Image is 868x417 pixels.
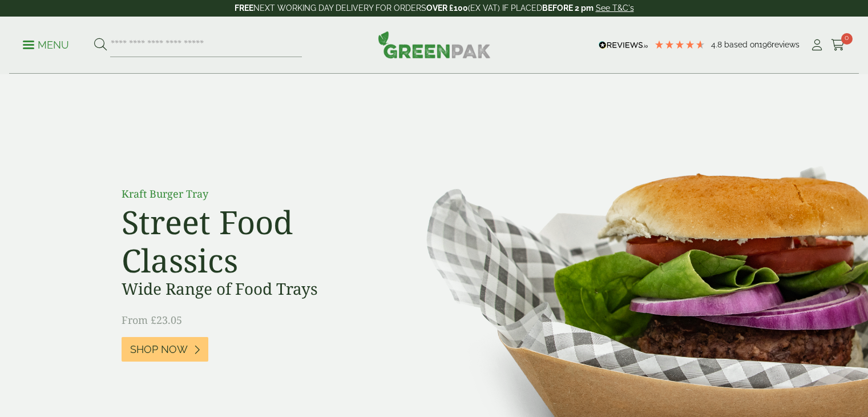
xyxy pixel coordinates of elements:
[426,3,468,13] strong: OVER £100
[654,39,705,50] div: 4.79 Stars
[122,337,208,362] a: Shop Now
[23,38,69,50] a: Menu
[23,38,69,52] p: Menu
[841,33,853,45] span: 0
[724,40,759,49] span: Based on
[831,37,845,54] a: 0
[235,3,253,13] strong: FREE
[711,40,724,49] span: 4.8
[810,39,824,51] i: My Account
[542,3,594,13] strong: BEFORE 2 pm
[378,31,491,58] img: GreenPak Supplies
[759,40,772,49] span: 196
[596,3,634,13] a: See T&C's
[122,279,378,299] h3: Wide Range of Food Trays
[831,39,845,51] i: Cart
[122,203,378,279] h2: Street Food Classics
[122,186,378,202] p: Kraft Burger Tray
[772,40,800,49] span: reviews
[130,343,188,356] span: Shop Now
[599,41,648,49] img: REVIEWS.io
[122,313,182,327] span: From £23.05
